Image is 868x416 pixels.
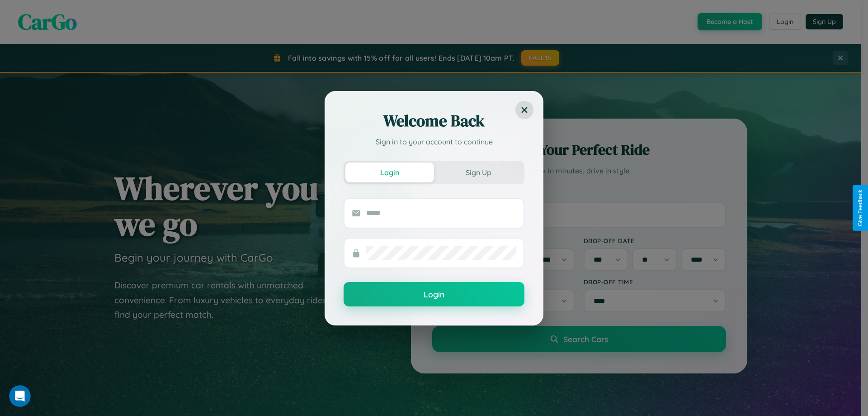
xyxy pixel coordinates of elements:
[434,163,523,182] button: Sign Up
[344,282,524,306] button: Login
[9,385,31,407] iframe: Intercom live chat
[344,110,524,132] h2: Welcome Back
[857,190,863,226] div: Give Feedback
[344,136,524,147] p: Sign in to your account to continue
[345,163,434,182] button: Login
